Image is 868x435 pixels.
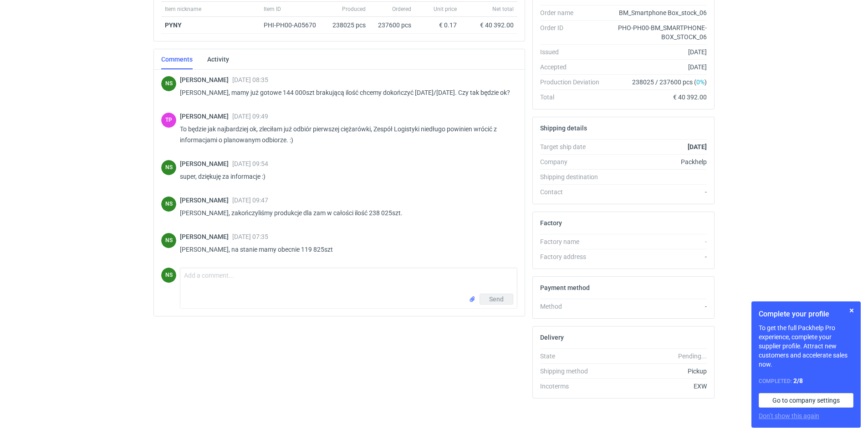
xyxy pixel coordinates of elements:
[540,142,607,151] div: Target ship date
[369,17,415,34] div: 237600 pcs
[540,352,607,361] div: State
[161,197,176,212] div: Natalia Stępak
[180,124,510,145] p: To będzie jak najbardziej ok, zleciłam już odbiór pierwszej ciężarówki, Zespół Logistyki niedługo...
[540,78,607,87] div: Production Deviation
[607,367,707,376] div: Pickup
[392,5,411,13] span: Ordered
[540,367,607,376] div: Shipping method
[540,284,590,291] h2: Payment method
[161,49,193,69] a: Comments
[489,296,504,302] span: Send
[161,160,176,175] figcaption: NS
[161,197,176,212] figcaption: NS
[632,78,707,87] span: 238025 / 237600 pcs ( )
[846,305,857,316] button: Skip for now
[232,233,268,240] span: [DATE] 07:35
[180,244,510,255] p: [PERSON_NAME], na stanie mamy obecnie 119 825szt
[607,302,707,311] div: -
[607,237,707,246] div: -
[540,47,607,57] div: Issued
[540,23,607,41] div: Order ID
[232,197,268,204] span: [DATE] 09:47
[342,5,366,13] span: Produced
[161,160,176,175] div: Natalia Stępak
[264,5,281,13] span: Item ID
[540,187,607,197] div: Contact
[328,17,369,34] div: 238025 pcs
[232,160,268,167] span: [DATE] 09:54
[540,219,562,227] h2: Factory
[165,21,182,29] strong: PYNY
[540,124,587,132] h2: Shipping details
[540,157,607,166] div: Company
[161,76,176,91] figcaption: NS
[161,113,176,128] div: Tosia Płotek
[180,233,232,240] span: [PERSON_NAME]
[180,197,232,204] span: [PERSON_NAME]
[161,113,176,128] figcaption: TP
[759,376,853,386] div: Completed:
[540,62,607,72] div: Accepted
[607,187,707,197] div: -
[264,21,325,30] div: PHI-PH00-A05670
[207,49,229,69] a: Activity
[793,377,803,384] strong: 2 / 8
[180,76,232,83] span: [PERSON_NAME]
[607,382,707,391] div: EXW
[607,157,707,166] div: Packhelp
[180,87,510,98] p: [PERSON_NAME], mamy już gotowe 144 000szt brakującą ilość chcemy dokończyć [DATE]/[DATE]. Czy tak...
[180,207,510,218] p: [PERSON_NAME], zakończyliśmy produkcje dla zam w całości ilość 238 025szt.
[759,411,819,420] button: Don’t show this again
[161,76,176,91] div: Natalia Stępak
[180,160,232,167] span: [PERSON_NAME]
[540,252,607,261] div: Factory address
[607,8,707,17] div: BM_Smartphone Box_stock_06
[607,252,707,261] div: -
[419,21,457,30] div: € 0.17
[607,23,707,41] div: PHO-PH00-BM_SMARTPHONE-BOX_STOCK_06
[161,233,176,248] div: Natalia Stępak
[180,171,510,182] p: super, dziękuję za informacje :)
[759,393,853,408] a: Go to company settings
[540,8,607,17] div: Order name
[696,78,705,86] span: 0%
[607,93,707,102] div: € 40 392.00
[540,237,607,246] div: Factory name
[232,113,268,120] span: [DATE] 09:49
[759,323,853,369] p: To get the full Packhelp Pro experience, complete your supplier profile. Attract new customers an...
[688,143,707,150] strong: [DATE]
[540,382,607,391] div: Incoterms
[464,21,514,30] div: € 40 392.00
[540,302,607,311] div: Method
[492,5,514,13] span: Net total
[540,334,564,341] h2: Delivery
[540,172,607,181] div: Shipping destination
[434,5,457,13] span: Unit price
[180,113,232,120] span: [PERSON_NAME]
[759,309,853,320] h1: Complete your profile
[607,62,707,72] div: [DATE]
[607,47,707,57] div: [DATE]
[165,5,201,13] span: Item nickname
[161,268,176,283] figcaption: NS
[161,233,176,248] figcaption: NS
[232,76,268,83] span: [DATE] 08:35
[480,294,513,305] button: Send
[678,352,707,360] em: Pending...
[161,268,176,283] div: Natalia Stępak
[540,93,607,102] div: Total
